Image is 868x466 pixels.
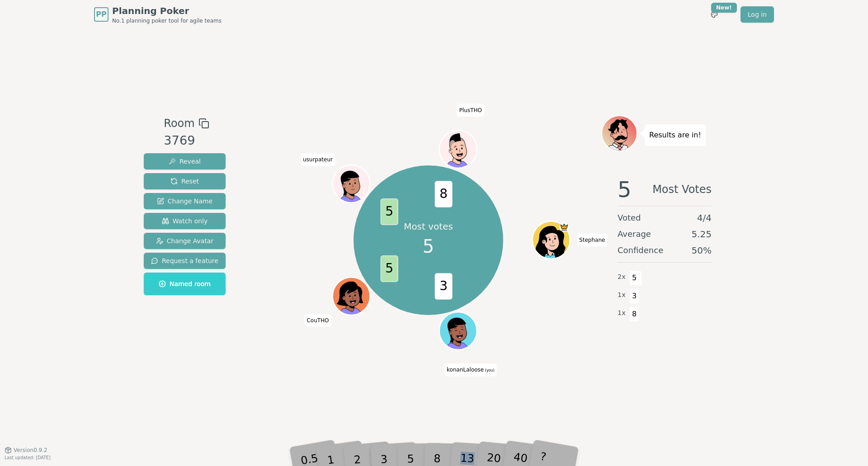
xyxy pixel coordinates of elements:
[618,244,663,257] span: Confidence
[380,255,398,282] span: 5
[144,173,226,189] button: Reset
[618,272,626,282] span: 2 x
[5,455,51,460] span: Last updated: [DATE]
[649,129,701,141] p: Results are in!
[629,270,640,286] span: 5
[144,193,226,209] button: Change Name
[423,233,434,260] span: 5
[164,132,209,150] div: 3769
[96,9,106,20] span: PP
[434,181,452,207] span: 8
[404,220,453,233] p: Most votes
[711,3,737,13] div: New!
[144,273,226,295] button: Named room
[691,228,712,240] span: 5.25
[444,364,497,377] span: Click to change your name
[618,179,632,200] span: 5
[144,253,226,269] button: Request a feature
[164,115,194,132] span: Room
[440,313,476,348] button: Click to change your avatar
[144,233,226,249] button: Change Avatar
[618,212,641,224] span: Voted
[5,447,47,454] button: Version0.9.2
[652,179,712,200] span: Most Votes
[301,154,335,166] span: Click to change your name
[697,212,712,224] span: 4 / 4
[112,17,222,24] span: No.1 planning poker tool for agile teams
[157,197,212,206] span: Change Name
[434,273,452,300] span: 3
[618,308,626,318] span: 1 x
[169,157,201,166] span: Reveal
[629,306,640,322] span: 8
[741,6,774,23] a: Log in
[159,279,211,288] span: Named room
[162,217,208,226] span: Watch only
[112,5,222,17] span: Planning Poker
[559,222,569,232] span: Stephane is the host
[692,244,712,257] span: 50 %
[706,6,722,23] button: New!
[380,198,398,225] span: 5
[144,153,226,169] button: Reveal
[484,369,495,373] span: (you)
[14,447,47,454] span: Version 0.9.2
[577,234,607,246] span: Click to change your name
[94,5,222,24] a: PPPlanning PokerNo.1 planning poker tool for agile teams
[304,314,331,327] span: Click to change your name
[618,228,651,240] span: Average
[170,177,199,186] span: Reset
[457,104,484,117] span: Click to change your name
[144,213,226,229] button: Watch only
[156,236,214,245] span: Change Avatar
[618,290,626,300] span: 1 x
[629,288,640,304] span: 3
[151,256,218,265] span: Request a feature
